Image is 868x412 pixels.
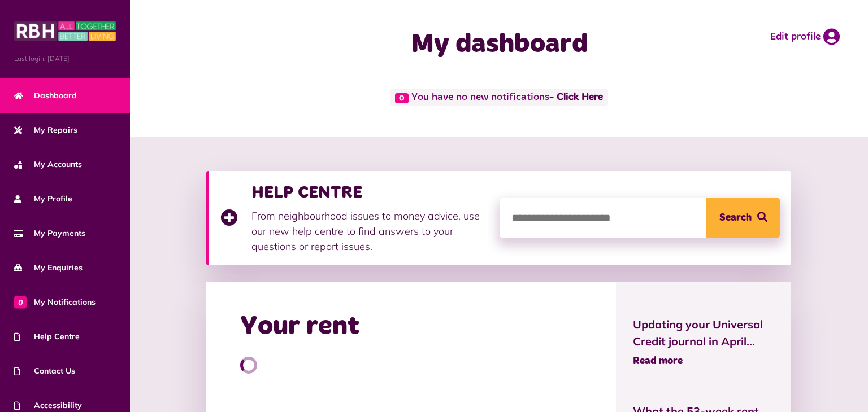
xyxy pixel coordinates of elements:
[14,262,83,274] span: My Enquiries
[14,227,85,239] span: My Payments
[14,296,27,308] span: 0
[706,198,780,238] button: Search
[549,93,603,103] a: - Click Here
[14,159,82,170] span: My Accounts
[633,316,774,350] span: Updating your Universal Credit journal in April...
[633,356,683,366] span: Read more
[326,28,672,61] h1: My dashboard
[395,93,409,103] span: 0
[770,28,840,45] a: Edit profile
[14,90,77,102] span: Dashboard
[390,89,607,106] span: You have no new notifications
[14,193,72,205] span: My Profile
[719,198,752,238] span: Search
[14,20,116,42] img: MyRBH
[14,400,82,411] span: Accessibility
[251,208,489,254] p: From neighbourhood issues to money advice, use our new help centre to find answers to your questi...
[633,316,774,369] a: Updating your Universal Credit journal in April... Read more
[14,54,116,64] span: Last login: [DATE]
[14,296,96,308] span: My Notifications
[14,331,80,343] span: Help Centre
[14,365,75,377] span: Contact Us
[251,182,489,203] h3: HELP CENTRE
[240,310,359,343] h2: Your rent
[14,124,77,136] span: My Repairs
